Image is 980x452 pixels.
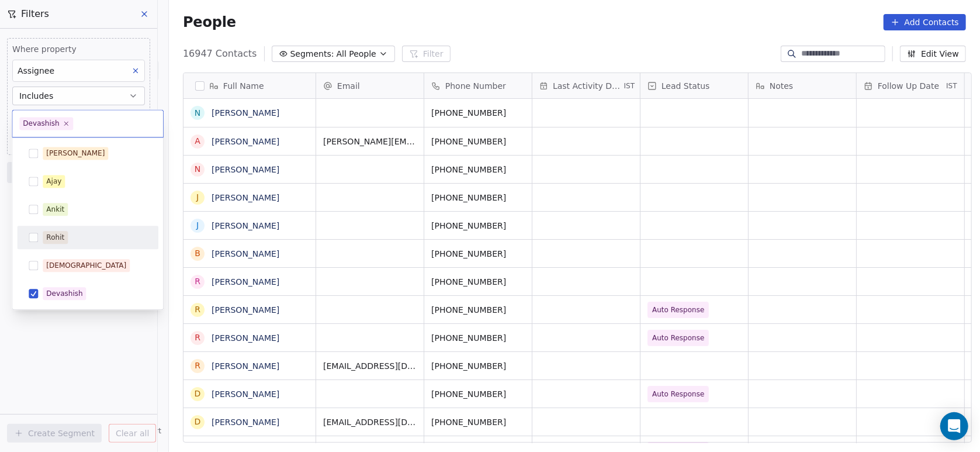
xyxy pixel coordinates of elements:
[46,288,82,299] div: Devashish
[46,204,64,215] div: Ankit
[46,260,126,271] div: [DEMOGRAPHIC_DATA]
[46,148,105,158] div: [PERSON_NAME]
[23,118,59,129] div: Devashish
[46,176,61,187] div: Ajay
[46,232,64,243] div: Rohit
